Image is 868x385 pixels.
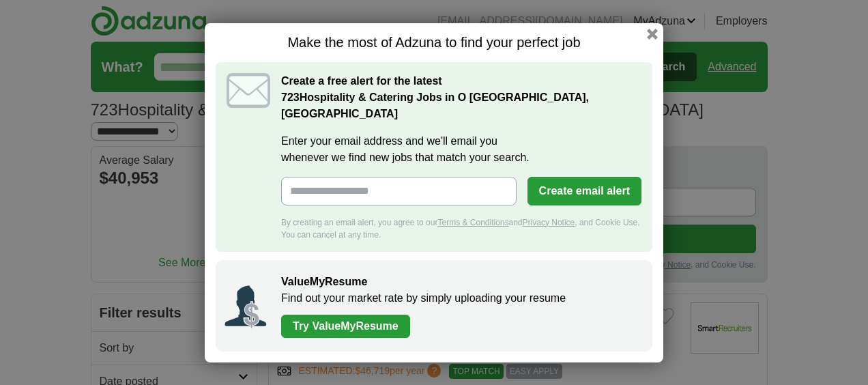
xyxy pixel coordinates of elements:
[281,216,641,241] div: By creating an email alert, you agree to our and , and Cookie Use. You can cancel at any time.
[281,73,641,122] h2: Create a free alert for the latest
[281,315,410,338] a: Try ValueMyResume
[281,274,639,290] h2: ValueMyResume
[523,218,575,227] a: Privacy Notice
[281,91,589,119] strong: Hospitality & Catering Jobs in O [GEOGRAPHIC_DATA], [GEOGRAPHIC_DATA]
[227,73,270,108] img: icon_email.svg
[281,133,641,166] label: Enter your email address and we'll email you whenever we find new jobs that match your search.
[527,177,641,205] button: Create email alert
[216,34,652,51] h1: Make the most of Adzuna to find your perfect job
[281,290,639,306] p: Find out your market rate by simply uploading your resume
[437,218,508,227] a: Terms & Conditions
[281,89,300,106] span: 723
